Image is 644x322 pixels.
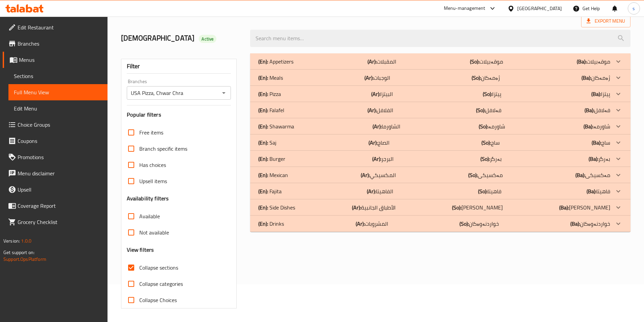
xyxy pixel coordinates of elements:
[575,171,610,179] p: مەکسیکی
[258,74,283,82] p: Meals
[250,53,630,70] div: (En): Appetizers(Ar):المقبلات(So):موقەبیلات(Ba):موقەبیلات
[480,155,502,163] p: بەرگر
[18,40,102,48] span: Branches
[592,138,601,148] b: (Ba):
[591,89,601,99] b: (Ba):
[589,155,610,163] p: بەرگر
[452,202,461,213] b: (So):
[3,52,108,68] a: Menus
[352,202,361,213] b: (Ar):
[250,30,630,47] input: search
[633,5,635,12] span: s
[577,57,610,66] p: موقەبیلات
[258,170,268,180] b: (En):
[452,203,503,212] p: [PERSON_NAME]
[3,181,108,198] a: Upsell
[18,202,102,210] span: Coverage Report
[368,138,378,148] b: (Ar):
[121,33,242,43] h2: [DEMOGRAPHIC_DATA]
[258,203,295,212] p: Side Dishes
[361,171,396,179] p: المكسيكي
[570,220,610,228] p: خواردنەوەکان
[127,246,154,254] h3: View filters
[14,88,102,96] span: Full Menu View
[250,167,630,183] div: (En): Mexican(Ar):المكسيكي(So):مەکسیکی(Ba):مەکسیکی
[478,186,487,196] b: (So):
[367,56,377,67] b: (Ar):
[258,186,268,196] b: (En):
[479,121,488,131] b: (So):
[583,121,593,131] b: (Ba):
[21,237,31,245] span: 1.0.0
[127,111,231,119] h3: Popular filters
[479,122,505,130] p: شاورمە
[250,199,630,216] div: (En): Side Dishes(Ar):الأطباق الجانبية(So):[PERSON_NAME](Ba):[PERSON_NAME]
[258,187,282,195] p: Fajita
[139,161,166,169] span: Has choices
[250,102,630,118] div: (En): Falafel(Ar):الفلافل(So):فەلافل(Ba):فەلافل
[139,296,177,304] span: Collapse Choices
[199,36,216,42] span: Active
[3,248,34,257] span: Get support on:
[18,185,102,194] span: Upsell
[258,138,268,148] b: (En):
[14,104,102,113] span: Edit Menu
[468,171,503,179] p: مەکسیکی
[18,23,102,31] span: Edit Restaurant
[581,73,591,83] b: (Ba):
[199,35,216,43] div: Active
[368,139,389,147] p: الصاج
[575,170,585,180] b: (Ba):
[258,90,281,98] p: Pizza
[367,186,376,196] b: (Ar):
[364,73,374,83] b: (Ar):
[8,100,108,117] a: Edit Menu
[483,89,492,99] b: (So):
[559,202,569,213] b: (Ba):
[3,165,108,181] a: Menu disclaimer
[468,170,478,180] b: (So):
[3,35,108,52] a: Branches
[581,15,630,27] span: Export Menu
[139,280,183,288] span: Collapse categories
[583,122,610,130] p: شاورمە
[258,219,268,229] b: (En):
[250,183,630,199] div: (En): Fajita(Ar):الفاهیتا(So):فاهیتا(Ba):فاهیتا
[139,228,169,237] span: Not available
[589,154,598,164] b: (Ba):
[356,220,388,228] p: المشروبات
[250,118,630,134] div: (En): Shawarma(Ar):الشاورما(So):شاورمە(Ba):شاورمە
[18,169,102,177] span: Menu disclaimer
[352,203,396,212] p: الأطباق الجانبية
[478,187,501,195] p: فاهیتا
[587,17,625,25] span: Export Menu
[459,220,499,228] p: خواردنەوەکان
[481,138,491,148] b: (So):
[258,139,277,147] p: Saj
[250,151,630,167] div: (En): Burger(Ar):البرجر(So):بەرگر(Ba):بەرگر
[258,105,268,115] b: (En):
[372,155,393,163] p: البرجر
[592,139,610,147] p: ساج
[373,121,382,131] b: (Ar):
[591,90,610,98] p: پیتزا
[371,89,380,99] b: (Ar):
[367,105,377,115] b: (Ar):
[18,121,102,129] span: Choice Groups
[8,84,108,100] a: Full Menu View
[581,74,610,82] p: ژەمەکان
[361,170,370,180] b: (Ar):
[470,57,503,66] p: موقەبیلات
[517,5,562,12] div: [GEOGRAPHIC_DATA]
[258,89,268,99] b: (En):
[3,133,108,149] a: Coupons
[258,121,268,131] b: (En):
[139,177,167,185] span: Upsell items
[476,106,501,114] p: فەلافل
[250,134,630,151] div: (En): Saj(Ar):الصاج(So):ساج(Ba):ساج
[3,19,108,35] a: Edit Restaurant
[258,106,284,114] p: Falafel
[367,57,396,66] p: المقبلات
[127,195,169,202] h3: Availability filters
[127,59,231,74] div: Filter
